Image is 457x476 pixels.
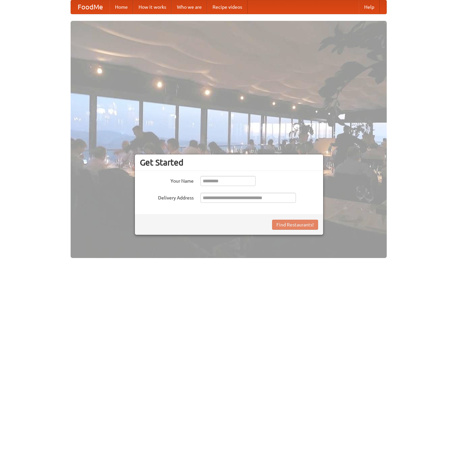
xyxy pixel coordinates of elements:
[71,0,110,14] a: FoodMe
[140,176,194,184] label: Your Name
[172,0,207,14] a: Who we are
[140,193,194,201] label: Delivery Address
[207,0,247,14] a: Recipe videos
[110,0,133,14] a: Home
[133,0,172,14] a: How it works
[272,220,318,230] button: Find Restaurants!
[140,157,318,168] h3: Get Started
[359,0,380,14] a: Help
